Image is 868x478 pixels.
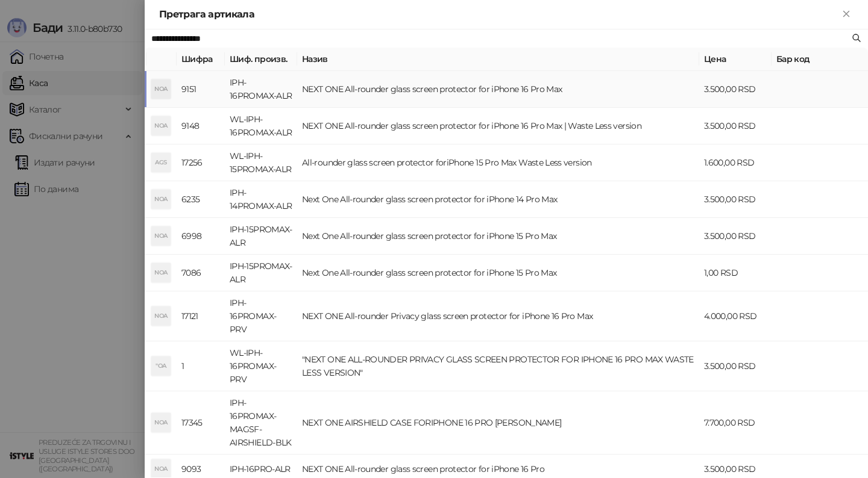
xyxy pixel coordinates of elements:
td: 9151 [177,71,225,108]
td: 1,00 RSD [699,255,772,291]
td: IPH-16PROMAX-MAGSF-AIRSHIELD-BLK [225,391,297,455]
td: IPH-15PROMAX-ALR [225,218,297,255]
td: NEXT ONE All-rounder Privacy glass screen protector for iPhone 16 Pro Max [297,291,699,341]
td: 1 [177,341,225,391]
td: 17121 [177,291,225,341]
td: NEXT ONE All-rounder glass screen protector for iPhone 16 Pro Max | Waste Less version [297,108,699,144]
td: 3.500,00 RSD [699,341,772,391]
td: 3.500,00 RSD [699,218,772,255]
td: All-rounder glass screen protector foriPhone 15 Pro Max Waste Less version [297,144,699,181]
td: 7.700,00 RSD [699,391,772,455]
div: NOA [151,116,171,135]
td: Next One All-rounder glass screen protector for iPhone 14 Pro Max [297,181,699,218]
td: NEXT ONE All-rounder glass screen protector for iPhone 16 Pro Max [297,71,699,108]
td: 1.600,00 RSD [699,144,772,181]
td: WL-IPH-16PROMAX-PRV [225,341,297,391]
th: Цена [699,48,772,71]
th: Назив [297,48,699,71]
td: 17345 [177,391,225,455]
th: Шиф. произв. [225,48,297,71]
div: NOA [151,263,171,282]
td: 3.500,00 RSD [699,71,772,108]
td: Next One All-rounder glass screen protector for iPhone 15 Pro Max [297,255,699,291]
td: WL-IPH-16PROMAX-ALR [225,108,297,144]
td: "NEXT ONE ALL-ROUNDER PRIVACY GLASS SCREEN PROTECTOR FOR IPHONE 16 PRO MAX WASTE LESS VERSION" [297,341,699,391]
div: Претрага артикала [159,7,839,22]
td: 6235 [177,181,225,218]
td: IPH-15PROMAX-ALR [225,255,297,291]
div: "OA [151,356,171,376]
div: NOA [151,79,171,99]
td: 7086 [177,255,225,291]
td: 6998 [177,218,225,255]
td: IPH-14PROMAX-ALR [225,181,297,218]
th: Шифра [177,48,225,71]
div: NOA [151,413,171,432]
div: NOA [151,306,171,326]
td: NEXT ONE AIRSHIELD CASE FORIPHONE 16 PRO [PERSON_NAME] [297,391,699,455]
th: Бар код [772,48,868,71]
div: AGS [151,153,171,172]
div: NOA [151,190,171,209]
td: WL-IPH-15PROMAX-ALR [225,144,297,181]
td: 17256 [177,144,225,181]
td: Next One All-rounder glass screen protector for iPhone 15 Pro Max [297,218,699,255]
td: 3.500,00 RSD [699,181,772,218]
td: IPH-16PROMAX-PRV [225,291,297,341]
td: 9148 [177,108,225,144]
td: 3.500,00 RSD [699,108,772,144]
div: NOA [151,226,171,246]
td: IPH-16PROMAX-ALR [225,71,297,108]
button: Close [839,7,854,22]
td: 4.000,00 RSD [699,291,772,341]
